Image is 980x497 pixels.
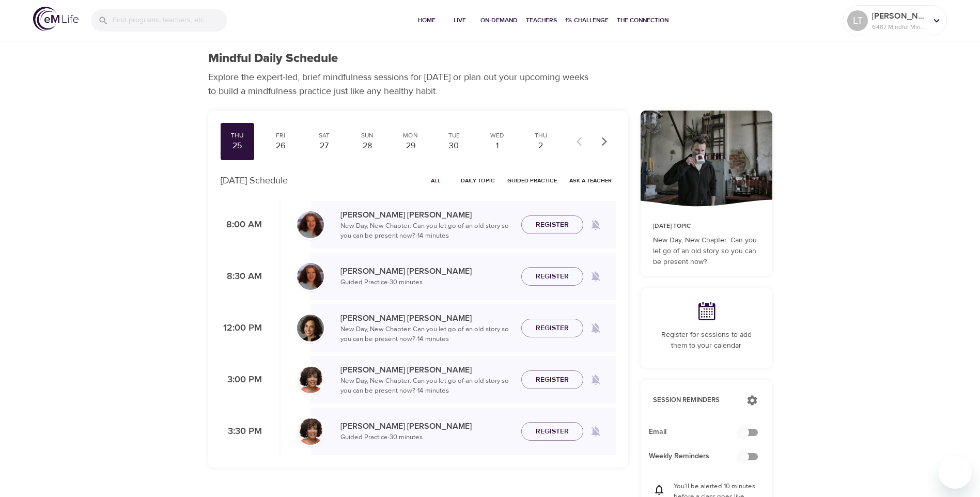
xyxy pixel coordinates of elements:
[208,70,596,98] p: Explore the expert-led, brief mindfulness sessions for [DATE] or plan out your upcoming weeks to ...
[113,9,227,32] input: Find programs, teachers, etc...
[565,15,609,26] span: 1% Challenge
[419,173,453,189] button: All
[649,451,748,462] span: Weekly Reminders
[939,456,972,489] iframe: Button to launch messaging window
[268,140,293,152] div: 26
[536,374,569,386] span: Register
[441,131,467,140] div: Tue
[33,7,79,31] img: logo
[221,270,262,284] p: 8:30 AM
[526,15,557,26] span: Teachers
[617,15,668,26] span: The Connection
[872,10,927,22] p: [PERSON_NAME]
[221,321,262,335] p: 12:00 PM
[583,264,608,289] span: Remind me when a class goes live every Thursday at 8:30 AM
[528,140,554,152] div: 2
[340,364,513,376] p: [PERSON_NAME] [PERSON_NAME]
[583,419,608,444] span: Remind me when a class goes live every Thursday at 3:30 PM
[649,427,748,438] span: Email
[485,131,510,140] div: Wed
[583,212,608,237] span: Remind me when a class goes live every Thursday at 8:00 AM
[398,131,424,140] div: Mon
[565,173,616,189] button: Ask a Teacher
[225,140,251,152] div: 25
[653,235,760,268] p: New Day, New Chapter: Can you let go of an old story so you can be present now?
[311,131,337,140] div: Sat
[872,22,927,32] p: 6487 Mindful Minutes
[297,315,324,341] img: Ninette_Hupp-min.jpg
[340,277,513,288] p: Guided Practice · 30 minutes
[653,330,760,351] p: Register for sessions to add them to your calendar
[653,395,736,406] p: Session Reminders
[521,319,583,338] button: Register
[225,131,251,140] div: Thu
[414,15,439,26] span: Home
[297,366,324,393] img: Janet_Jackson-min.jpg
[521,370,583,390] button: Register
[340,376,513,396] p: New Day, New Chapter: Can you let go of an old story so you can be present now? · 14 minutes
[340,221,513,241] p: New Day, New Chapter: Can you let go of an old story so you can be present now? · 14 minutes
[583,367,608,392] span: Remind me when a class goes live every Thursday at 3:00 PM
[340,324,513,345] p: New Day, New Chapter: Can you let go of an old story so you can be present now? · 14 minutes
[521,267,583,286] button: Register
[311,140,337,152] div: 27
[221,174,288,188] p: [DATE] Schedule
[340,420,513,432] p: [PERSON_NAME] [PERSON_NAME]
[536,270,569,283] span: Register
[221,218,262,232] p: 8:00 AM
[297,418,324,445] img: Janet_Jackson-min.jpg
[268,131,293,140] div: Fri
[536,425,569,438] span: Register
[521,422,583,441] button: Register
[503,173,561,189] button: Guided Practice
[521,215,583,235] button: Register
[297,263,324,290] img: Cindy2%20031422%20blue%20filter%20hi-res.jpg
[528,131,554,140] div: Thu
[354,131,380,140] div: Sun
[441,140,467,152] div: 30
[536,219,569,231] span: Register
[340,312,513,324] p: [PERSON_NAME] [PERSON_NAME]
[297,211,324,238] img: Cindy2%20031422%20blue%20filter%20hi-res.jpg
[208,51,338,66] h1: Mindful Daily Schedule
[398,140,424,152] div: 29
[653,222,760,231] p: [DATE] Topic
[354,140,380,152] div: 28
[457,173,499,189] button: Daily Topic
[221,373,262,387] p: 3:00 PM
[461,176,495,185] span: Daily Topic
[485,140,510,152] div: 1
[847,10,868,31] div: LT
[424,176,448,185] span: All
[340,209,513,221] p: [PERSON_NAME] [PERSON_NAME]
[480,15,518,26] span: On-Demand
[507,176,557,185] span: Guided Practice
[583,316,608,340] span: Remind me when a class goes live every Thursday at 12:00 PM
[569,176,612,185] span: Ask a Teacher
[221,425,262,439] p: 3:30 PM
[447,15,472,26] span: Live
[340,432,513,443] p: Guided Practice · 30 minutes
[340,265,513,277] p: [PERSON_NAME] [PERSON_NAME]
[536,322,569,335] span: Register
